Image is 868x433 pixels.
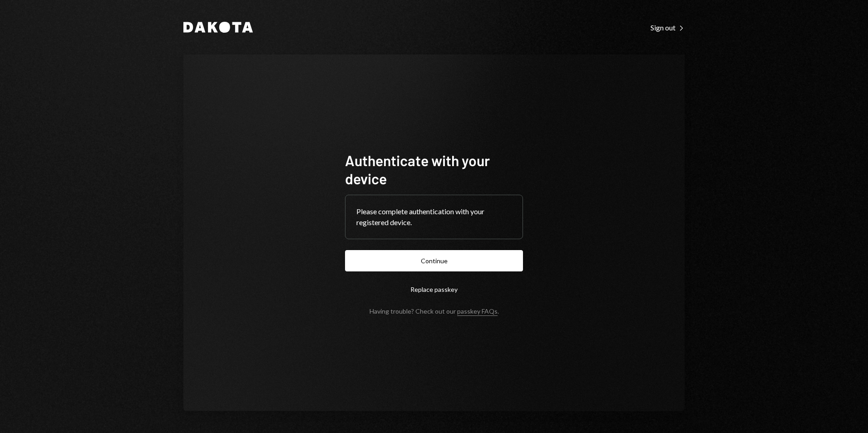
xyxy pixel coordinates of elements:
[457,307,498,316] a: passkey FAQs
[651,23,685,32] div: Sign out
[345,151,523,187] h1: Authenticate with your device
[370,307,499,315] div: Having trouble? Check out our .
[356,206,512,228] div: Please complete authentication with your registered device.
[345,279,523,300] button: Replace passkey
[651,22,685,32] a: Sign out
[345,250,523,271] button: Continue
